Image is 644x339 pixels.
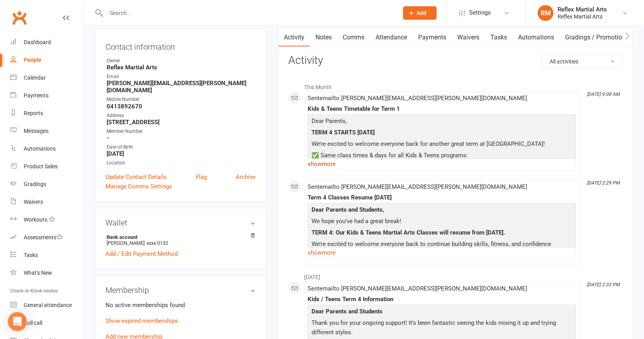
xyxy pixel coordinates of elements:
div: Date of Birth [107,143,255,151]
a: Waivers [452,28,485,47]
div: Automations [24,145,56,152]
a: Show expired memberships [105,317,178,324]
a: Flag [196,172,207,182]
a: Activity [278,28,310,47]
input: Search... [104,7,393,19]
span: xxxx 0132 [146,240,168,246]
div: What's New [24,270,52,276]
button: Add [403,6,437,20]
i: [DATE] 2:29 PM [587,180,620,186]
a: Notes [310,28,337,47]
a: Comms [337,28,370,47]
div: Open Intercom Messenger [8,312,27,331]
div: Calendar [24,75,46,81]
li: This Month [288,79,623,91]
strong: [STREET_ADDRESS] [107,119,255,126]
a: Tasks [485,28,513,47]
i: [DATE] 9:08 AM [587,91,620,97]
p: ✅ Same class times & days for all Kids & Teens programs: [310,151,574,162]
p: We’re excited to welcome everyone back to continue building skills, fitness, and confidence throu... [310,239,574,260]
div: Address [107,112,255,119]
p: We’re excited to welcome everyone back for another great term at [GEOGRAPHIC_DATA]! [310,139,574,151]
div: Dashboard [24,39,51,45]
div: Gradings [24,181,46,187]
div: Tasks [24,252,38,258]
a: show more [308,247,576,258]
span: Add [417,10,427,16]
li: [DATE] [288,269,623,281]
span: Sent email to [PERSON_NAME][EMAIL_ADDRESS][PERSON_NAME][DOMAIN_NAME] [308,285,527,292]
span: TERM 4 STARTS [DATE] [312,129,375,136]
span: Sent email to [PERSON_NAME][EMAIL_ADDRESS][PERSON_NAME][DOMAIN_NAME] [308,95,527,102]
div: Mobile Number [107,96,255,103]
p: Thank you for your ongoing support! It’s been fantastic seeing the kids mixing it up and trying d... [310,318,574,339]
a: Tasks [10,246,83,264]
div: People [24,57,41,63]
div: Reflex Martial Arts [558,6,607,13]
div: Waivers [24,199,43,205]
a: Manage Comms Settings [105,182,172,191]
div: Payments [24,92,49,99]
div: Product Sales [24,163,58,169]
a: Payments [413,28,452,47]
a: Product Sales [10,158,83,175]
a: Gradings / Promotions [560,28,634,47]
h3: Activity [288,54,623,67]
div: Owner [107,57,255,65]
p: No active memberships found [105,300,255,310]
div: Messages [24,128,49,134]
li: [PERSON_NAME] [105,233,255,247]
a: Calendar [10,69,83,87]
a: Clubworx [9,8,29,28]
div: General attendance [24,302,72,308]
div: Email [107,73,255,80]
a: Attendance [370,28,413,47]
a: General attendance kiosk mode [10,296,83,314]
h3: Membership [105,286,255,294]
span: TERM 4: Our Kids & Teens Martial Arts Classes will resume from [DATE]. [312,229,505,236]
span: Settings [469,4,491,22]
span: Sent email to [PERSON_NAME][EMAIL_ADDRESS][PERSON_NAME][DOMAIN_NAME] [308,183,527,190]
strong: - [107,134,255,142]
span: Dear Parents and Students, [312,206,384,213]
div: Kids / Teens Term 4 Information [308,296,576,303]
a: Gradings [10,175,83,193]
a: Roll call [10,314,83,332]
a: Dashboard [10,34,83,51]
div: Workouts [24,216,47,223]
p: We hope you’ve had a great break! [310,216,574,228]
a: Update Contact Details [105,172,167,182]
strong: [PERSON_NAME][EMAIL_ADDRESS][PERSON_NAME][DOMAIN_NAME] [107,80,255,94]
strong: 0413892670 [107,103,255,110]
a: Automations [10,140,83,158]
a: What's New [10,264,83,282]
a: Reports [10,104,83,122]
div: Member Number [107,128,255,135]
div: Reports [24,110,43,116]
a: Payments [10,87,83,104]
strong: Bank account [107,234,252,240]
div: RM [538,5,554,21]
i: [DATE] 2:33 PM [587,282,620,287]
div: Roll call [24,320,42,326]
a: Assessments [10,229,83,246]
a: Messages [10,122,83,140]
a: People [10,51,83,69]
a: Workouts [10,211,83,229]
a: Add / Edit Payment Method [105,249,178,259]
div: Assessments [24,234,63,240]
strong: [DATE] [107,150,255,157]
div: Location [107,159,255,167]
div: Kids & Teens Timetable for Term 1 [308,106,576,112]
a: Waivers [10,193,83,211]
span: Dear Parents and Students [312,308,383,315]
a: Automations [513,28,560,47]
strong: Reflex Martial Arts [107,64,255,71]
p: Dear Parents, [310,116,574,128]
div: Term 4 Classes Resume [DATE] [308,194,576,201]
h3: Contact information [105,39,255,51]
a: Archive [236,172,255,182]
a: show more [308,158,576,169]
h3: Wallet [105,218,255,227]
div: Reflex Martial Arts [558,13,607,20]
